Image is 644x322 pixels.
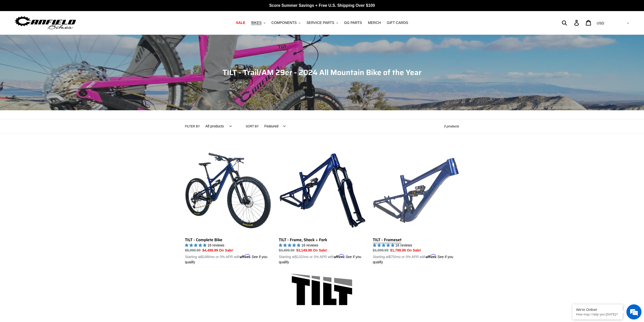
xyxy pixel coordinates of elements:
[185,124,200,129] label: Filter by
[246,124,259,129] label: Sort by
[223,66,422,78] span: TILT - Trail/AM 29er - 2024 All Mountain Bike of the Year
[366,19,383,26] a: MERCH
[387,21,408,25] span: GIFT CARDS
[304,19,340,26] button: SERVICE PARTS
[249,19,268,26] button: BIKES
[565,17,577,28] input: Search
[269,19,303,26] button: COMPONENTS
[233,19,248,26] a: SALE
[306,21,334,25] span: SERVICE PARTS
[342,19,365,26] a: GG PARTS
[384,19,411,26] a: GIFT CARDS
[236,21,245,25] span: SALE
[251,21,262,25] span: BIKES
[576,312,619,316] p: How may I help you today?
[344,21,362,25] span: GG PARTS
[576,308,619,312] div: We're Online!
[271,21,297,25] span: COMPONENTS
[444,124,459,128] span: 3 products
[14,15,77,31] img: Canfield Bikes
[368,21,381,25] span: MERCH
